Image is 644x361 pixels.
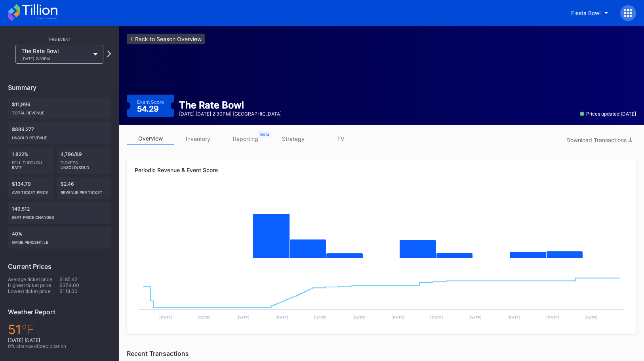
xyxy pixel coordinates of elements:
div: Current Prices [8,262,111,270]
text: [DATE] [159,315,172,320]
text: [DATE] [275,315,288,320]
div: Recent Transactions [127,350,636,357]
div: Fiesta Bowl [571,9,600,16]
div: The Rate Bowl [179,99,282,111]
div: 4,796/89 [57,147,111,174]
div: Periodic Revenue & Event Score [135,167,628,173]
text: [DATE] [469,315,482,320]
a: reporting [222,133,269,145]
div: $354.00 [59,282,111,288]
div: Weather Report [8,308,111,316]
div: 1.822% [8,147,53,174]
div: 40% [8,227,111,249]
a: inventory [174,133,222,145]
div: Sell Through Rate [12,157,50,170]
a: overview [127,133,174,145]
div: $11,996 [8,97,111,119]
div: $134.79 [8,177,53,199]
text: [DATE] [546,315,559,320]
text: [DATE] [352,315,366,320]
a: <-Back to Season Overview [127,34,205,44]
div: 0 % chance of precipitation [8,343,111,349]
div: The Rate Bowl [21,47,90,61]
div: $2.46 [57,177,111,199]
span: ℉ [21,322,34,337]
svg: Chart title [135,266,628,326]
div: $889,277 [8,122,111,144]
div: Event Score [137,99,164,105]
div: 54.29 [137,105,161,113]
text: [DATE] [314,315,327,320]
div: [DATE] [DATE] 2:30PM | [GEOGRAPHIC_DATA] [179,111,282,117]
div: Unsold Revenue [12,132,107,140]
a: strategy [269,133,317,145]
div: seat price changes [12,212,107,220]
text: [DATE] [391,315,404,320]
text: [DATE] [507,315,520,320]
div: Lowest ticket price [8,288,59,294]
div: Game percentile [12,237,107,245]
div: Avg ticket price [12,187,50,195]
text: [DATE] [585,315,598,320]
text: [DATE] [430,315,443,320]
div: $118.00 [59,288,111,294]
button: Fiesta Bowl [565,6,614,20]
div: $185.42 [59,276,111,282]
div: 149,512 [8,202,111,224]
div: [DATE] [DATE] [8,337,111,343]
div: This Event [8,37,111,42]
div: Average ticket price [8,276,59,282]
div: Download Transactions [566,137,632,143]
div: Highest ticket price [8,282,59,288]
text: [DATE] [236,315,250,320]
button: Download Transactions [562,135,636,145]
div: Total Revenue [12,107,107,115]
text: [DATE] [198,315,211,320]
div: Summary [8,84,111,91]
div: Tickets Unsold/Sold [61,157,107,170]
div: Prices updated [DATE] [580,111,636,117]
a: TV [317,133,364,145]
div: Revenue per ticket [61,187,107,195]
div: 51 [8,322,111,337]
div: [DATE] 2:30PM [21,56,90,61]
svg: Chart title [135,187,628,266]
